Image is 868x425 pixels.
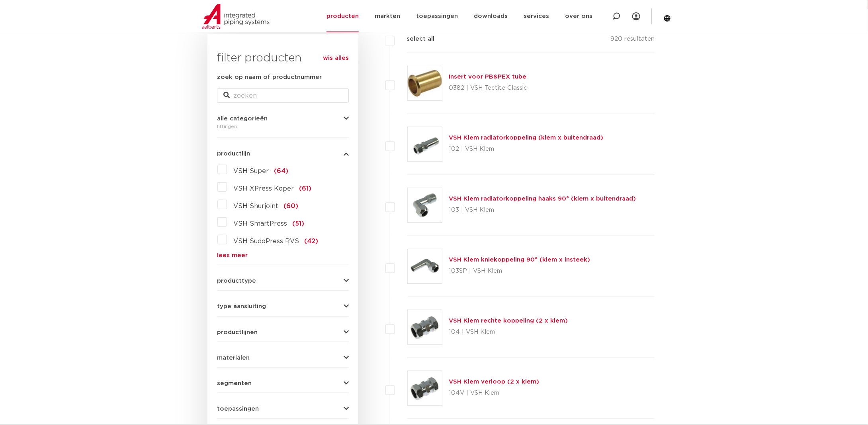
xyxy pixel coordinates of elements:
[217,380,252,386] span: segmenten
[217,406,259,412] span: toepassingen
[395,34,434,44] label: select all
[408,188,442,222] img: Thumbnail for VSH Klem radiatorkoppeling haaks 90° (klem x buitendraad)
[217,278,349,284] button: producttype
[610,34,655,47] p: 920 resultaten
[283,203,298,209] span: (60)
[449,204,636,216] p: 103 | VSH Klem
[233,220,287,227] span: VSH SmartPress
[217,303,349,309] button: type aansluiting
[217,355,349,361] button: materialen
[449,135,603,141] a: VSH Klem radiatorkoppeling (klem x buitendraad)
[449,265,590,277] p: 103SP | VSH Klem
[408,66,442,100] img: Thumbnail for Insert voor PB&PEX tube
[449,82,527,94] p: 0382 | VSH Tectite Classic
[217,380,349,386] button: segmenten
[408,310,442,344] img: Thumbnail for VSH Klem rechte koppeling (2 x klem)
[449,196,636,202] a: VSH Klem radiatorkoppeling haaks 90° (klem x buitendraad)
[323,53,349,63] a: wis alles
[233,185,294,192] span: VSH XPress Koper
[217,252,349,258] a: lees meer
[217,151,349,157] button: productlijn
[217,355,250,361] span: materialen
[274,168,288,174] span: (64)
[449,74,526,80] a: Insert voor PB&PEX tube
[217,151,250,157] span: productlijn
[217,406,349,412] button: toepassingen
[233,203,278,209] span: VSH Shurjoint
[217,73,322,82] label: zoek op naam of productnummer
[449,143,603,155] p: 102 | VSH Klem
[217,122,349,131] div: fittingen
[449,257,590,263] a: VSH Klem kniekoppeling 90° (klem x insteek)
[233,238,299,244] span: VSH SudoPress RVS
[449,379,539,385] a: VSH Klem verloop (2 x klem)
[408,249,442,283] img: Thumbnail for VSH Klem kniekoppeling 90° (klem x insteek)
[217,116,349,122] button: alle categorieën
[233,168,269,174] span: VSH Super
[304,238,318,244] span: (42)
[408,127,442,161] img: Thumbnail for VSH Klem radiatorkoppeling (klem x buitendraad)
[449,318,568,324] a: VSH Klem rechte koppeling (2 x klem)
[217,116,268,122] span: alle categorieën
[217,89,349,103] input: zoeken
[408,371,442,405] img: Thumbnail for VSH Klem verloop (2 x klem)
[299,185,311,192] span: (61)
[449,387,539,399] p: 104V | VSH Klem
[217,329,349,335] button: productlijnen
[217,329,258,335] span: productlijnen
[217,278,256,284] span: producttype
[217,303,266,309] span: type aansluiting
[292,220,304,227] span: (51)
[449,326,568,338] p: 104 | VSH Klem
[217,50,349,66] h3: filter producten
